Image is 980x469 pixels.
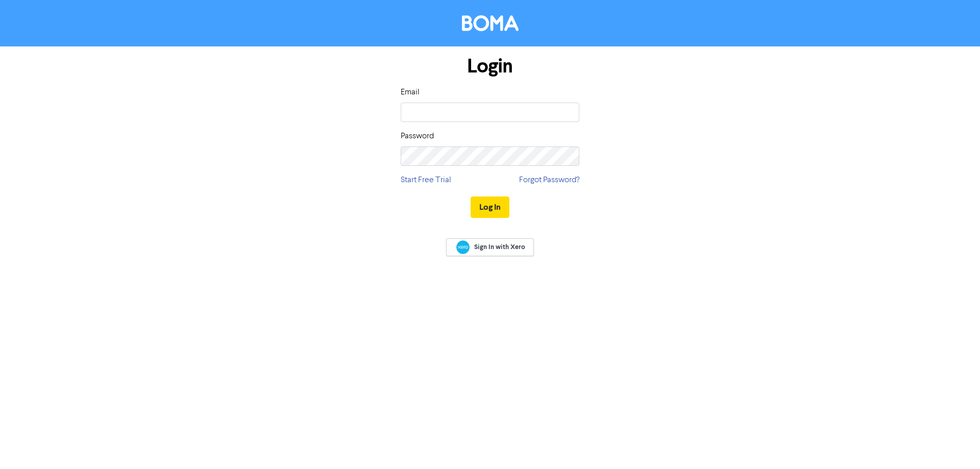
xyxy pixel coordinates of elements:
[401,174,451,186] a: Start Free Trial
[519,174,579,186] a: Forgot Password?
[462,15,519,31] img: BOMA Logo
[456,240,470,254] img: Xero logo
[401,86,420,98] label: Email
[471,196,509,218] button: Log In
[929,420,980,469] iframe: Chat Widget
[474,242,525,252] span: Sign In with Xero
[446,238,534,256] a: Sign In with Xero
[401,55,579,78] h1: Login
[401,130,434,142] label: Password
